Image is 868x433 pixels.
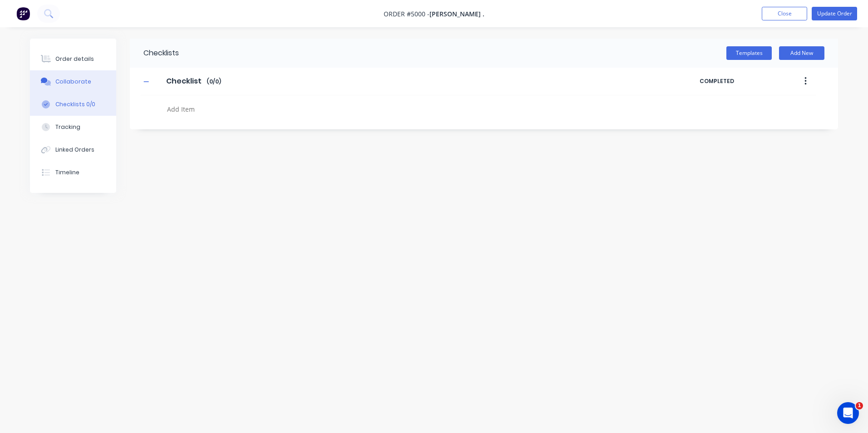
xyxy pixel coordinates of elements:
div: Collaborate [55,78,91,86]
button: Checklists 0/0 [30,93,116,116]
div: Order details [55,55,94,63]
span: ( 0 / 0 ) [207,78,221,86]
span: [PERSON_NAME] . [429,10,484,18]
div: Tracking [55,123,80,131]
button: Add New [779,46,824,60]
span: COMPLETED [700,77,777,85]
iframe: Intercom live chat [837,402,859,424]
span: Order #5000 - [384,10,429,18]
button: Update Order [812,7,857,20]
div: Timeline [55,168,79,177]
button: Close [762,7,807,20]
button: Order details [30,48,116,70]
button: Timeline [30,161,116,184]
button: Linked Orders [30,138,116,161]
span: 1 [856,402,863,409]
button: Tracking [30,116,116,138]
button: Templates [726,46,772,60]
div: Linked Orders [55,146,94,154]
div: Checklists 0/0 [55,100,95,108]
div: Checklists [130,39,179,68]
img: Factory [16,7,30,20]
button: Collaborate [30,70,116,93]
input: Enter Checklist name [161,74,207,88]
